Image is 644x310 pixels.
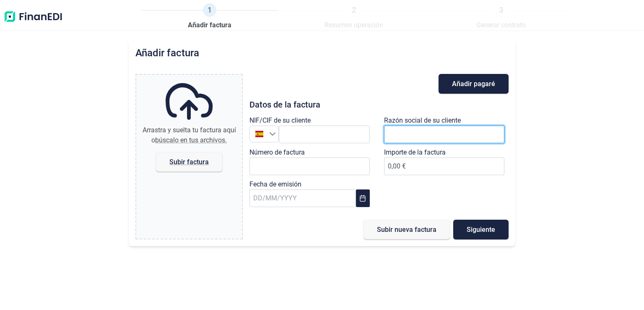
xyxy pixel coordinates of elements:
label: Razón social de su cliente [384,116,461,126]
button: Siguiente [453,220,509,239]
span: Siguiente [467,226,495,233]
span: búscalo en tus archivos. [155,136,227,144]
div: Arrastra y suelta tu factura aquí o [140,125,239,145]
span: Subir factura [169,159,209,165]
button: Choose Date [356,189,370,207]
img: Logo de aplicación [3,3,63,30]
img: ES [255,130,263,138]
span: Añadir factura [188,20,231,30]
span: Añadir pagaré [452,81,495,87]
label: NIF/CIF de su cliente [249,116,311,126]
input: DD/MM/YYYY [249,189,356,207]
div: Seleccione un país [269,126,279,142]
label: Número de factura [249,147,305,158]
h2: Añadir factura [135,47,199,59]
button: Añadir pagaré [439,74,509,94]
span: 1 [203,3,216,17]
h3: Datos de la factura [249,100,509,109]
label: Importe de la factura [384,147,446,158]
span: Subir nueva factura [377,226,436,233]
label: Fecha de emisión [249,179,301,189]
a: 1Añadir factura [188,3,231,30]
button: Subir nueva factura [364,220,450,239]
